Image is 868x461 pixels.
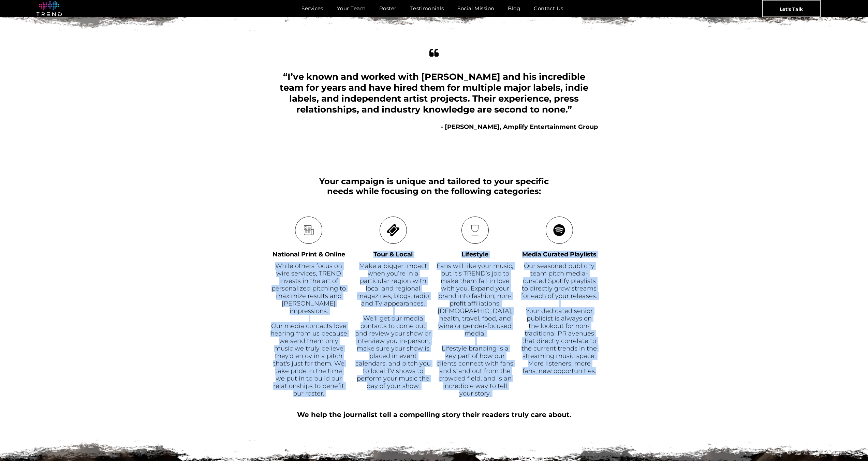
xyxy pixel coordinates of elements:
[521,307,597,375] span: Your dedicated senior publicist is always on the lookout for non-traditional PR avenues that dire...
[295,3,330,13] a: Services
[501,3,527,13] a: Blog
[271,262,346,315] span: While others focus on wire services, TREND invests in the art of personalized pitching to maximiz...
[330,3,372,13] a: Your Team
[780,0,803,17] span: Let's Talk
[437,345,513,397] span: Lifestyle branding is a key part of how our clients connect with fans and stand out from the crow...
[373,251,413,258] font: Tour & Local
[521,262,597,300] span: Our seasoned publicity team pitch media-curated Spotify playlists to directly grow streams for ea...
[355,315,431,390] span: We'll get our media contacts to come out and review your show or interview you in-person, make su...
[297,411,571,419] b: We help the journalist tell a compelling story their readers truly care about.
[522,251,597,258] span: Media Curated Playlists
[372,3,403,13] a: Roster
[280,71,588,115] span: “I’ve known and worked with [PERSON_NAME] and his incredible team for years and have hired them f...
[479,251,488,258] span: yle
[270,322,347,397] span: Our media contacts love hearing from us because we send them only music we truly believe they'd e...
[527,3,570,13] a: Contact Us
[403,3,451,13] a: Testimonials
[273,251,345,258] font: National Print & Online
[36,1,62,16] img: logo
[319,176,549,196] b: Your campaign is unique and tailored to your specific needs while focusing on the following categ...
[437,262,513,337] span: Fans will like your music, but it’s TREND’s job to make them fall in love with you. Expand your b...
[441,123,598,131] b: - [PERSON_NAME], Amplify Entertainment Group
[461,251,479,258] span: Lifest
[357,262,429,307] span: Make a bigger impact when you’re in a particular region with local and regional magazines, blogs,...
[745,382,868,461] iframe: Chat Widget
[451,3,501,13] a: Social Mission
